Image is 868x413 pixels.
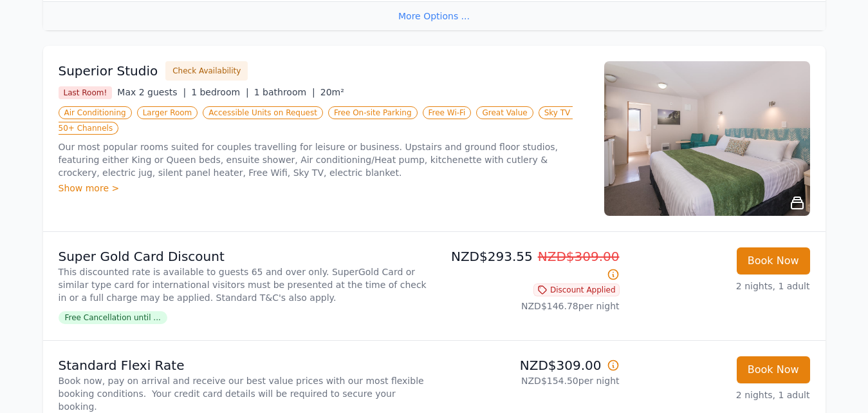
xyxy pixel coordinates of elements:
span: Last Room! [59,86,113,99]
span: Free Wi-Fi [423,106,472,119]
div: Show more > [59,182,589,195]
p: 2 nights, 1 adult [630,389,810,401]
span: Larger Room [137,106,198,119]
button: Book Now [737,356,810,383]
p: Super Gold Card Discount [59,247,429,265]
span: 1 bathroom | [254,87,315,97]
p: NZD$154.50 per night [439,374,620,387]
span: Free Cancellation until ... [59,311,167,324]
p: NZD$146.78 per night [439,300,620,312]
span: 20m² [320,87,344,97]
span: NZD$309.00 [538,249,620,264]
p: 2 nights, 1 adult [630,280,810,293]
p: Standard Flexi Rate [59,356,429,374]
span: Accessible Units on Request [203,106,323,119]
button: Book Now [737,247,810,274]
span: Great Value [476,106,533,119]
p: NZD$293.55 [439,247,620,283]
div: More Options ... [43,1,826,30]
span: Free On-site Parking [328,106,418,119]
span: 1 bedroom | [191,87,249,97]
p: Our most popular rooms suited for couples travelling for leisure or business. Upstairs and ground... [59,140,589,179]
p: Book now, pay on arrival and receive our best value prices with our most flexible booking conditi... [59,374,429,413]
button: Check Availability [165,61,248,81]
span: Discount Applied [533,283,620,296]
span: Air Conditioning [59,106,132,119]
p: NZD$309.00 [439,356,620,374]
span: Max 2 guests | [117,87,186,97]
h3: Superior Studio [59,62,158,80]
p: This discounted rate is available to guests 65 and over only. SuperGold Card or similar type card... [59,265,429,304]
